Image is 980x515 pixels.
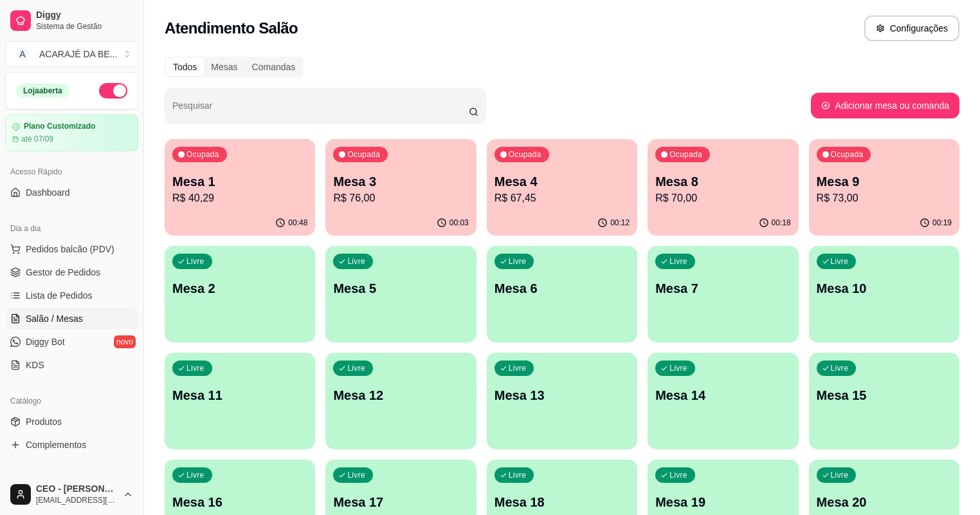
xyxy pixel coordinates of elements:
button: LivreMesa 13 [487,353,637,449]
span: Lista de Pedidos [26,289,93,302]
span: Gestor de Pedidos [26,266,100,279]
p: Livre [831,470,849,480]
article: Plano Customizado [24,122,95,131]
p: Ocupada [831,149,864,160]
p: R$ 70,00 [655,191,790,206]
button: Adicionar mesa ou comanda [811,93,959,118]
p: Ocupada [509,149,541,160]
span: Diggy Bot [26,335,65,348]
p: Livre [509,363,527,373]
p: Mesa 6 [495,279,630,297]
a: Gestor de Pedidos [5,262,138,283]
button: LivreMesa 7 [648,246,798,342]
p: Livre [669,363,687,373]
div: Todos [166,58,204,76]
span: Diggy [36,10,133,21]
button: Pedidos balcão (PDV) [5,239,138,259]
div: Loja aberta [16,84,69,98]
p: Mesa 17 [333,493,468,511]
p: R$ 76,00 [333,191,468,206]
div: Acesso Rápido [5,162,138,182]
button: LivreMesa 14 [648,353,798,449]
div: Comandas [245,58,303,76]
span: Dashboard [26,186,70,199]
p: Mesa 20 [817,493,952,511]
p: R$ 40,29 [172,191,307,206]
p: Livre [509,256,527,267]
a: Complementos [5,435,138,455]
button: Configurações [864,15,959,41]
button: CEO - [PERSON_NAME][EMAIL_ADDRESS][DOMAIN_NAME] [5,479,138,510]
span: CEO - [PERSON_NAME] [36,483,118,495]
p: R$ 73,00 [817,191,952,206]
button: OcupadaMesa 9R$ 73,0000:19 [809,139,959,236]
p: Mesa 8 [655,173,790,191]
span: [EMAIL_ADDRESS][DOMAIN_NAME] [36,495,118,505]
button: LivreMesa 2 [165,246,315,342]
p: Livre [347,363,365,373]
button: LivreMesa 11 [165,353,315,449]
button: OcupadaMesa 1R$ 40,2900:48 [165,139,315,236]
div: Dia a dia [5,218,138,239]
a: Salão / Mesas [5,308,138,329]
p: Mesa 9 [817,173,952,191]
div: ACARAJÉ DA BE ... [39,48,117,61]
button: LivreMesa 10 [809,246,959,342]
a: Dashboard [5,182,138,203]
p: Mesa 13 [495,386,630,404]
p: Ocupada [186,149,219,160]
button: OcupadaMesa 4R$ 67,4500:12 [487,139,637,236]
p: Livre [509,470,527,480]
p: 00:19 [932,218,952,228]
p: Livre [831,363,849,373]
p: Mesa 7 [655,279,790,297]
span: Complementos [26,438,86,451]
button: LivreMesa 12 [325,353,476,449]
span: KDS [26,359,44,371]
p: Mesa 18 [495,493,630,511]
a: Lista de Pedidos [5,285,138,306]
button: LivreMesa 5 [325,246,476,342]
a: Produtos [5,411,138,432]
p: 00:12 [610,218,630,228]
p: Mesa 4 [495,173,630,191]
span: Sistema de Gestão [36,21,133,32]
p: Mesa 5 [333,279,468,297]
span: Produtos [26,415,62,428]
button: OcupadaMesa 3R$ 76,0000:03 [325,139,476,236]
p: Ocupada [669,149,702,160]
p: Mesa 16 [172,493,307,511]
h2: Atendimento Salão [165,18,298,39]
p: Livre [186,470,204,480]
p: Mesa 14 [655,386,790,404]
a: Diggy Botnovo [5,332,138,352]
span: Pedidos balcão (PDV) [26,243,114,256]
p: Livre [831,256,849,267]
div: Mesas [204,58,244,76]
p: R$ 67,45 [495,191,630,206]
div: Catálogo [5,391,138,411]
p: Mesa 19 [655,493,790,511]
a: KDS [5,355,138,375]
p: Mesa 3 [333,173,468,191]
button: OcupadaMesa 8R$ 70,0000:18 [648,139,798,236]
p: Mesa 15 [817,386,952,404]
p: Mesa 1 [172,173,307,191]
p: Ocupada [347,149,380,160]
p: Livre [347,256,365,267]
p: Mesa 11 [172,386,307,404]
p: Mesa 10 [817,279,952,297]
p: Livre [186,363,204,373]
p: Livre [347,470,365,480]
p: 00:48 [288,218,307,228]
p: 00:03 [449,218,469,228]
article: até 07/09 [21,134,53,144]
p: 00:18 [772,218,791,228]
input: Pesquisar [172,104,469,117]
p: Mesa 12 [333,386,468,404]
button: Select a team [5,41,138,67]
span: A [16,48,29,61]
button: LivreMesa 6 [487,246,637,342]
a: DiggySistema de Gestão [5,5,138,36]
p: Mesa 2 [172,279,307,297]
